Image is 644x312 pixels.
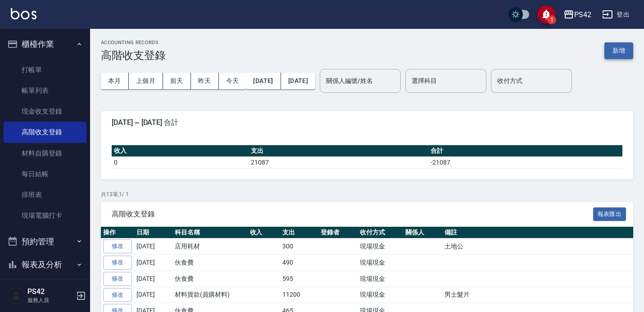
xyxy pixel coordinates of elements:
[4,143,86,164] a: 材料自購登錄
[593,209,626,218] a: 報表匯出
[560,5,595,24] button: PS42
[4,101,86,122] a: 現金收支登錄
[112,145,249,157] th: 收入
[4,276,86,300] button: 客戶管理
[4,164,86,184] a: 每日結帳
[599,6,633,23] button: 登出
[112,118,622,127] span: [DATE] ~ [DATE] 合計
[172,271,248,287] td: 伙食費
[101,40,166,46] h2: ACCOUNTING RECORDS
[129,73,163,89] button: 上個月
[172,287,248,303] td: 材料貨款(員購材料)
[4,32,86,56] button: 櫃檯作業
[281,73,315,89] button: [DATE]
[428,156,622,168] td: -21087
[103,288,132,302] a: 修改
[11,8,36,19] img: Logo
[112,210,593,219] span: 高階收支登錄
[604,42,633,59] button: 新增
[101,49,166,62] h3: 高階收支登錄
[134,255,172,271] td: [DATE]
[27,296,73,304] p: 服務人員
[4,253,86,276] button: 報表及分析
[318,227,358,239] th: 登錄者
[134,271,172,287] td: [DATE]
[280,227,318,239] th: 支出
[547,15,556,24] span: 1
[7,287,25,305] img: Person
[249,145,428,157] th: 支出
[358,239,403,255] td: 現場現金
[112,156,249,168] td: 0
[219,73,246,89] button: 今天
[101,73,129,89] button: 本月
[103,239,132,253] a: 修改
[172,227,248,239] th: 科目名稱
[280,271,318,287] td: 595
[4,230,86,253] button: 預約管理
[574,9,591,20] div: PS42
[134,287,172,303] td: [DATE]
[537,5,555,23] button: save
[280,255,318,271] td: 490
[593,207,626,221] button: 報表匯出
[280,239,318,255] td: 300
[4,80,86,101] a: 帳單列表
[358,287,403,303] td: 現場現金
[103,272,132,286] a: 修改
[604,46,633,55] a: 新增
[4,122,86,142] a: 高階收支登錄
[191,73,219,89] button: 昨天
[172,255,248,271] td: 伙食費
[27,287,73,296] h5: PS42
[134,227,172,239] th: 日期
[134,239,172,255] td: [DATE]
[403,227,442,239] th: 關係人
[101,227,134,239] th: 操作
[248,227,281,239] th: 收入
[358,255,403,271] td: 現場現金
[163,73,191,89] button: 前天
[246,73,281,89] button: [DATE]
[4,60,86,80] a: 打帳單
[4,184,86,205] a: 排班表
[172,239,248,255] td: 店用耗材
[358,227,403,239] th: 收付方式
[4,205,86,226] a: 現場電腦打卡
[101,190,633,198] p: 共 13 筆, 1 / 1
[103,256,132,270] a: 修改
[358,271,403,287] td: 現場現金
[280,287,318,303] td: 11200
[428,145,622,157] th: 合計
[249,156,428,168] td: 21087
